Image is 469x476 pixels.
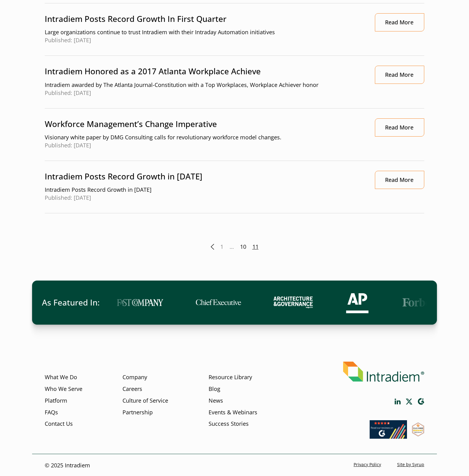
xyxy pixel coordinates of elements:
[375,171,424,189] a: Read More
[209,373,252,381] a: Resource Library
[117,299,163,306] img: Contact Center Automation Fast Company Logo
[397,462,424,467] a: Site by Syrup
[406,399,413,404] a: Link opens in a new window
[395,399,401,404] a: Link opens in a new window
[45,462,90,470] p: © 2025 Intradiem
[370,433,407,440] a: Link opens in a new window
[122,373,147,381] a: Company
[375,13,424,31] a: Read More
[45,243,424,251] nav: Posts pagination
[45,408,58,416] a: FAQs
[45,118,362,130] p: Workforce Management’s Change Imperative
[375,118,424,137] a: Read More
[209,397,223,405] a: News
[45,133,362,142] span: Visionary white paper by DMG Consulting calls for revolutionary workforce model changes.
[45,194,362,202] span: Published: [DATE]
[230,243,234,251] span: …
[45,171,362,182] p: Intradiem Posts Record Growth in [DATE]
[209,385,220,393] a: Blog
[45,385,82,393] a: Who We Serve
[412,431,424,438] a: Link opens in a new window
[375,66,424,84] a: Read More
[343,362,424,382] img: Intradiem
[45,36,362,44] span: Published: [DATE]
[42,297,100,308] span: As Featured In:
[240,243,246,251] a: 10
[45,186,362,194] span: Intradiem Posts Record Growth in [DATE]
[252,243,259,251] span: 11
[45,13,362,25] p: Intradiem Posts Record Growth In First Quarter
[45,89,362,97] span: Published: [DATE]
[402,297,437,308] img: Contact Center Automation Forbes Logo
[122,385,142,393] a: Careers
[220,243,223,251] a: 1
[45,142,362,150] span: Published: [DATE]
[412,422,424,437] img: SourceForge User Reviews
[45,28,362,36] span: Large organizations continue to trust Intradiem with their Intraday Automation initiatives
[354,462,381,467] a: Privacy Policy
[345,292,370,313] img: Contact Center Automation AP Logo
[209,420,249,428] a: Success Stories
[122,408,153,416] a: Partnership
[274,297,313,308] img: Contact Center Automation Architecture Governance Logo
[45,420,73,428] a: Contact Us
[45,66,362,77] p: Intradiem Honored as a 2017 Atlanta Workplace Achieve
[45,81,362,89] span: Intradiem awarded by The Atlanta Journal-Constitution with a Top Workplaces, Workplace Achiever h...
[122,397,168,405] a: Culture of Service
[45,373,77,381] a: What We Do
[211,244,214,250] a: Previous
[195,299,242,306] img: Contact Center Automation Chief Executive Logo
[417,398,424,405] a: Link opens in a new window
[45,397,67,405] a: Platform
[209,408,257,416] a: Events & Webinars
[370,420,407,439] img: Read our reviews on G2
